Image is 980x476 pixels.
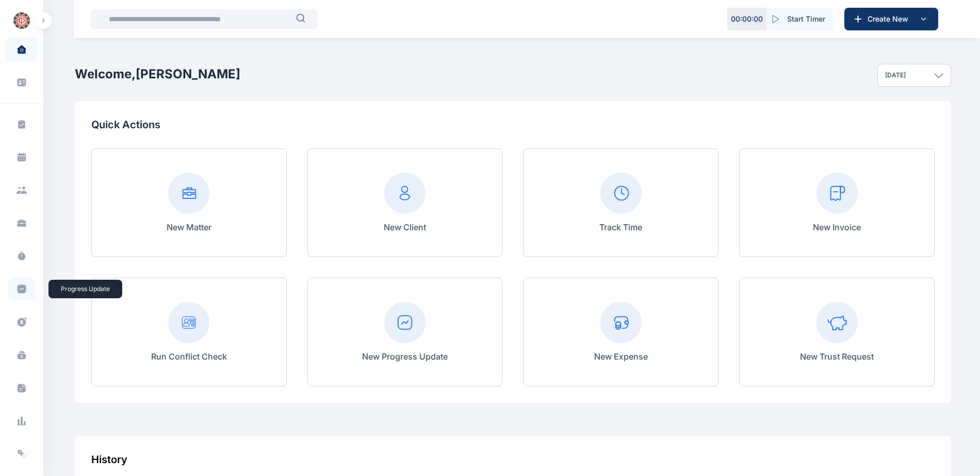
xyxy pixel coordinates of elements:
p: [DATE] [885,71,906,79]
span: Create New [863,14,917,24]
p: Track Time [599,221,642,233]
p: New Invoice [813,221,861,233]
p: New Matter [167,221,211,233]
button: Create New [844,8,938,30]
span: Start Timer [787,14,825,24]
h2: Welcome, [PERSON_NAME] [75,66,240,82]
p: New Client [384,221,426,233]
div: History [91,452,935,467]
p: New Expense [594,350,648,363]
p: New Progress Update [362,350,448,363]
button: Start Timer [766,8,834,30]
p: New Trust Request [800,350,874,363]
p: Run Conflict Check [151,350,227,363]
p: 00 : 00 : 00 [731,14,763,24]
p: Quick Actions [91,117,935,132]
